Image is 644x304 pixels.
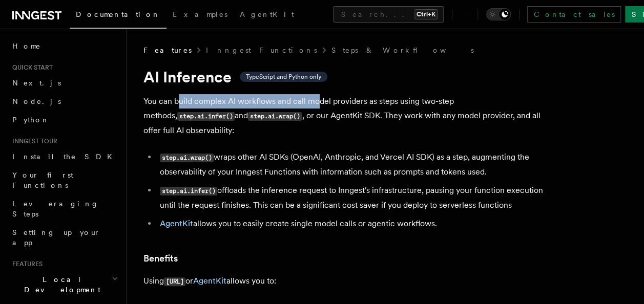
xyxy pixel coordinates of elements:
span: Local Development [8,274,112,295]
a: Steps & Workflows [331,45,474,55]
a: Benefits [143,251,178,266]
h1: AI Inference [143,68,553,86]
a: Documentation [70,3,167,29]
p: Using or allows you to: [143,274,553,289]
a: Inngest Functions [206,45,317,55]
code: step.ai.infer() [160,187,217,196]
span: Features [143,45,192,55]
span: Home [12,41,41,51]
span: Setting up your app [12,228,100,247]
a: AgentKit [160,219,193,228]
a: Contact sales [527,6,621,23]
kbd: Ctrl+K [414,9,438,19]
span: Next.js [12,79,61,87]
span: AgentKit [240,10,294,18]
a: Leveraging Steps [8,194,120,223]
button: Local Development [8,270,120,299]
span: Install the SDK [12,153,118,161]
code: step.ai.infer() [177,112,235,121]
span: Documentation [76,10,160,18]
a: Python [8,111,120,129]
a: AgentKit [193,276,226,286]
li: offloads the inference request to Inngest's infrastructure, pausing your function execution until... [157,183,553,212]
button: Toggle dark mode [486,8,511,20]
a: AgentKit [234,3,300,28]
a: Install the SDK [8,147,120,166]
li: wraps other AI SDKs (OpenAI, Anthropic, and Vercel AI SDK) as a step, augmenting the observabilit... [157,150,553,179]
a: Your first Functions [8,166,120,194]
span: Node.js [12,97,61,105]
p: You can build complex AI workflows and call model providers as steps using two-step methods, and ... [143,94,553,138]
code: step.ai.wrap() [160,154,214,162]
span: Your first Functions [12,171,73,189]
a: Next.js [8,74,120,92]
a: Node.js [8,92,120,111]
span: Features [8,260,43,268]
span: Examples [173,10,227,18]
code: [URL] [164,277,185,286]
button: Search...Ctrl+K [333,6,444,23]
code: step.ai.wrap() [248,112,302,121]
span: Quick start [8,63,53,72]
span: Inngest tour [8,137,57,145]
span: Leveraging Steps [12,200,99,218]
li: allows you to easily create single model calls or agentic workflows. [157,216,553,231]
a: Home [8,37,120,55]
a: Setting up your app [8,223,120,252]
span: Python [12,116,50,124]
span: TypeScript and Python only [246,73,321,81]
a: Examples [167,3,234,28]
